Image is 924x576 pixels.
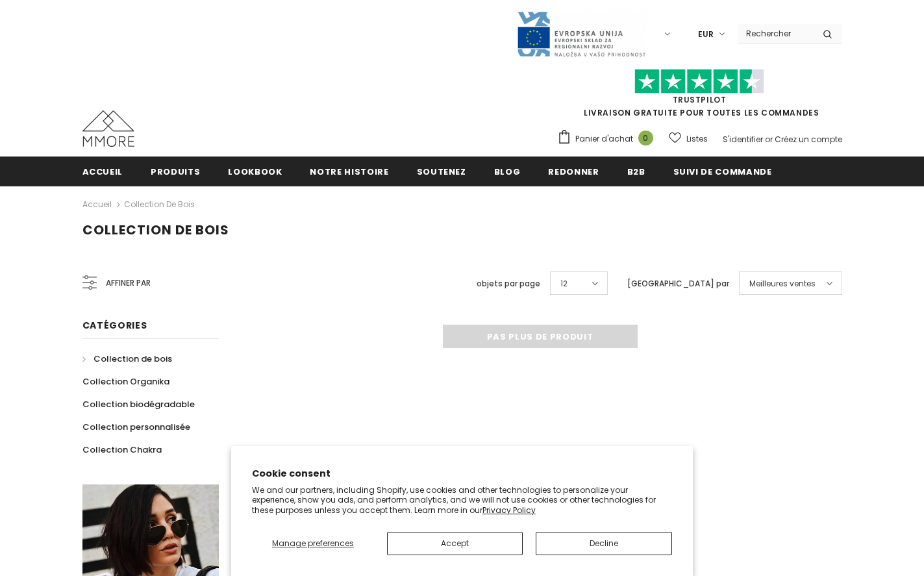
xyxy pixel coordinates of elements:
[82,347,172,370] a: Collection de bois
[516,10,646,58] img: Javni Razpis
[82,166,123,178] span: Accueil
[548,166,599,178] span: Redonner
[494,166,521,178] span: Blog
[673,166,772,178] span: Suivi de commande
[627,166,645,178] span: B2B
[516,28,646,39] a: Javni Razpis
[686,132,708,145] span: Listes
[82,393,195,416] a: Collection biodégradable
[124,199,195,210] a: Collection de bois
[627,157,645,186] a: B2B
[272,538,354,549] span: Manage preferences
[82,110,134,147] img: Cas MMORE
[698,28,714,41] span: EUR
[560,277,568,290] span: 12
[82,398,195,410] span: Collection biodégradable
[482,505,536,516] a: Privacy Policy
[151,166,200,178] span: Produits
[151,157,200,186] a: Produits
[669,127,708,150] a: Listes
[575,132,633,145] span: Panier d'achat
[82,444,162,456] span: Collection Chakra
[548,157,599,186] a: Redonner
[228,157,282,186] a: Lookbook
[82,157,123,186] a: Accueil
[749,277,816,290] span: Meilleures ventes
[82,416,190,438] a: Collection personnalisée
[634,69,764,94] img: Faites confiance aux étoiles pilotes
[82,438,162,461] a: Collection Chakra
[310,157,388,186] a: Notre histoire
[557,129,660,149] a: Panier d'achat 0
[738,24,813,43] input: Search Site
[638,131,653,145] span: 0
[82,375,169,388] span: Collection Organika
[765,134,773,145] span: or
[477,277,540,290] label: objets par page
[252,467,673,481] h2: Cookie consent
[252,485,673,516] p: We and our partners, including Shopify, use cookies and other technologies to personalize your ex...
[82,221,229,239] span: Collection de bois
[252,532,374,555] button: Manage preferences
[536,532,672,555] button: Decline
[723,134,763,145] a: S'identifier
[494,157,521,186] a: Blog
[627,277,729,290] label: [GEOGRAPHIC_DATA] par
[775,134,842,145] a: Créez un compte
[228,166,282,178] span: Lookbook
[82,370,169,393] a: Collection Organika
[417,157,466,186] a: soutenez
[82,197,112,212] a: Accueil
[673,157,772,186] a: Suivi de commande
[417,166,466,178] span: soutenez
[387,532,523,555] button: Accept
[557,75,842,118] span: LIVRAISON GRATUITE POUR TOUTES LES COMMANDES
[94,353,172,365] span: Collection de bois
[310,166,388,178] span: Notre histoire
[673,94,727,105] a: TrustPilot
[82,319,147,332] span: Catégories
[82,421,190,433] span: Collection personnalisée
[106,276,151,290] span: Affiner par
